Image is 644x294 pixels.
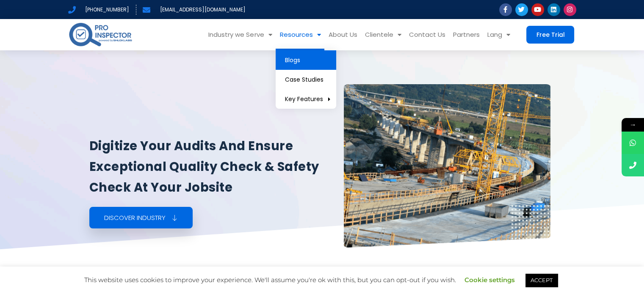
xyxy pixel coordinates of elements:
[276,89,336,109] a: Key Features
[361,19,405,50] a: Clientele
[205,19,276,50] a: Industry we Serve
[324,19,361,50] a: About Us
[276,19,324,50] a: Resources
[83,5,129,15] span: [PHONE_NUMBER]
[143,5,246,15] a: [EMAIL_ADDRESS][DOMAIN_NAME]
[276,70,336,89] a: Case Studies
[84,276,560,284] span: This website uses cookies to improve your experience. We'll assume you're ok with this, but you c...
[536,32,564,38] span: Free Trial
[89,136,340,198] h1: Digitize your audits and ensure exceptional quality check & safety check at your jobsite
[525,274,558,287] a: ACCEPT
[89,207,193,228] a: Discover Industry
[526,26,574,44] a: Free Trial
[68,21,133,48] img: pro-inspector-logo
[276,50,336,109] ul: Resources
[464,276,515,284] a: Cookie settings
[449,19,483,50] a: Partners
[483,19,514,50] a: Lang
[622,118,644,132] span: →
[276,50,336,70] a: Blogs
[158,5,246,15] span: [EMAIL_ADDRESS][DOMAIN_NAME]
[146,19,514,50] nav: Menu
[104,214,166,221] span: Discover Industry
[344,84,550,247] img: constructionandrealestate-banner
[405,19,449,50] a: Contact Us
